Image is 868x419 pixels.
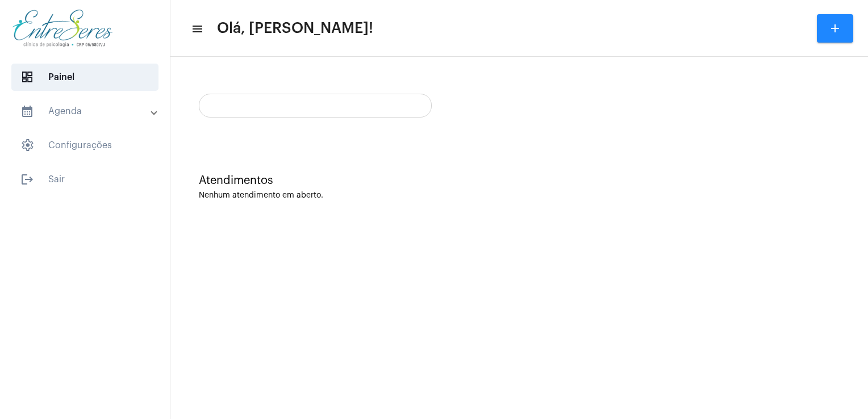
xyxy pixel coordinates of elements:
[199,174,840,187] div: Atendimentos
[20,104,34,118] mat-icon: sidenav icon
[217,19,373,37] span: Olá, [PERSON_NAME]!
[20,173,34,186] mat-icon: sidenav icon
[191,22,202,36] mat-icon: sidenav icon
[828,22,842,35] mat-icon: add
[20,139,34,152] span: sidenav icon
[11,132,158,159] span: Configurações
[11,64,158,91] span: Painel
[199,191,840,200] div: Nenhum atendimento em aberto.
[9,6,115,51] img: aa27006a-a7e4-c883-abf8-315c10fe6841.png
[20,70,34,84] span: sidenav icon
[20,104,152,118] mat-panel-title: Agenda
[11,166,158,193] span: Sair
[7,98,170,125] mat-expansion-panel-header: sidenav iconAgenda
